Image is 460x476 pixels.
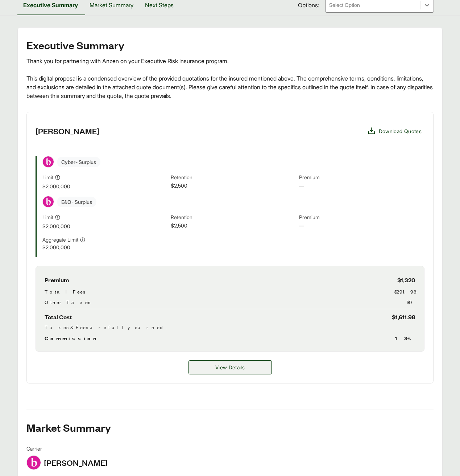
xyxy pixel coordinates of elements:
span: Other Taxes [45,298,90,306]
button: Download Quotes [364,124,424,138]
button: View Details [188,360,272,374]
span: — [299,222,424,230]
span: Aggregate Limit [42,236,78,243]
span: Commission [45,334,100,342]
span: $0 [407,298,415,306]
span: Carrier [26,445,108,452]
span: Total Cost [45,312,72,322]
span: $2,500 [171,222,296,230]
img: Beazley [43,196,54,207]
span: $2,000,000 [42,182,168,190]
span: Premium [45,275,69,285]
span: Total Fees [45,288,85,295]
span: 13 % [395,334,415,342]
span: [PERSON_NAME] [44,457,108,468]
img: Beazley [43,156,54,167]
span: $291.98 [394,288,415,295]
span: $1,320 [397,275,415,285]
div: Thank you for partnering with Anzen on your Executive Risk insurance program. This digital propos... [26,57,434,100]
h3: [PERSON_NAME] [36,126,99,136]
a: Beazley details [188,360,272,374]
span: Premium [299,213,424,222]
span: Premium [299,173,424,182]
img: Beazley [27,456,41,469]
span: $2,500 [171,182,296,190]
span: Limit [42,173,53,181]
span: E&O - Surplus [57,197,96,207]
h2: Market Summary [26,422,434,433]
div: Taxes & Fees are fully earned. [45,323,415,331]
h2: Executive Summary [26,39,434,51]
span: Options: [298,1,319,9]
span: — [299,182,424,190]
span: $1,611.98 [392,312,415,322]
span: View Details [215,364,245,371]
span: Download Quotes [379,127,422,135]
span: Retention [171,213,296,222]
span: Cyber - Surplus [57,157,100,167]
span: $2,000,000 [42,222,168,230]
span: Limit [42,213,53,221]
span: $2,000,000 [42,243,168,251]
span: Retention [171,173,296,182]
